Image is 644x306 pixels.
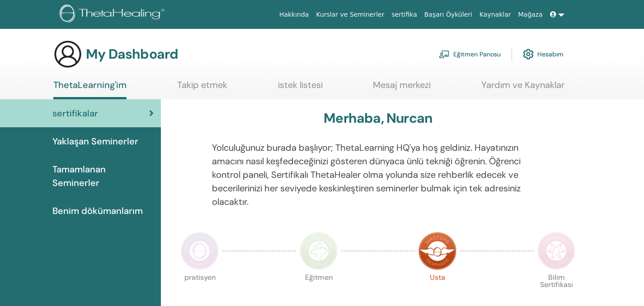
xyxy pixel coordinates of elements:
[514,6,546,23] a: Mağaza
[523,46,534,62] img: cog.svg
[212,141,545,209] p: Yolculuğunuz burada başlıyor; ThetaLearning HQ'ya hoş geldiniz. Hayatınızın amacını nasıl keşfede...
[481,79,564,97] a: Yardım ve Kaynaklar
[53,40,82,69] img: generic-user-icon.jpg
[373,79,431,97] a: Mesaj merkezi
[52,134,138,148] span: Yaklaşan Seminerler
[388,6,420,23] a: sertifika
[276,6,313,23] a: Hakkında
[52,204,143,218] span: Benim dökümanlarım
[52,162,154,190] span: Tamamlanan Seminerler
[324,110,432,126] h3: Merhaba, Nurcan
[476,6,515,23] a: Kaynaklar
[86,46,178,62] h3: My Dashboard
[278,79,323,97] a: istek listesi
[300,232,338,270] img: Instructor
[181,232,219,270] img: Practitioner
[177,79,227,97] a: Takip etmek
[312,6,388,23] a: Kurslar ve Seminerler
[439,50,450,58] img: chalkboard-teacher.svg
[53,79,127,99] a: ThetaLearning'im
[52,107,98,120] span: sertifikalar
[418,232,456,270] img: Master
[439,44,501,64] a: Eğitmen Panosu
[421,6,476,23] a: Başarı Öyküleri
[523,44,564,64] a: Hesabım
[537,232,575,270] img: Certificate of Science
[60,5,168,25] img: logo.png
